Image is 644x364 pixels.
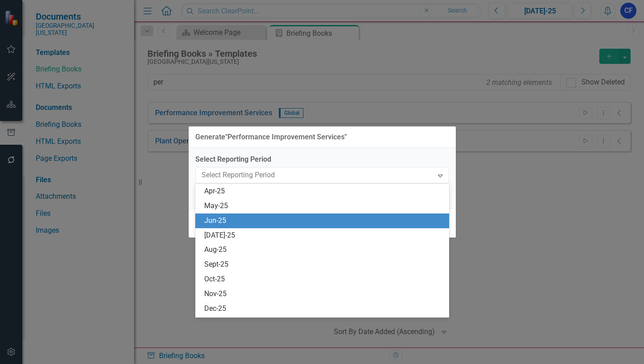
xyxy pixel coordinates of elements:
[204,259,444,270] div: Sept-25
[204,186,444,197] div: Apr-25
[195,133,347,141] div: Generate " Performance Improvement Services "
[204,216,444,226] div: Jun-25
[204,230,444,241] div: [DATE]-25
[204,304,444,314] div: Dec-25
[204,245,444,255] div: Aug-25
[204,274,444,285] div: Oct-25
[204,201,444,211] div: May-25
[195,155,449,165] label: Select Reporting Period
[204,289,444,299] div: Nov-25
